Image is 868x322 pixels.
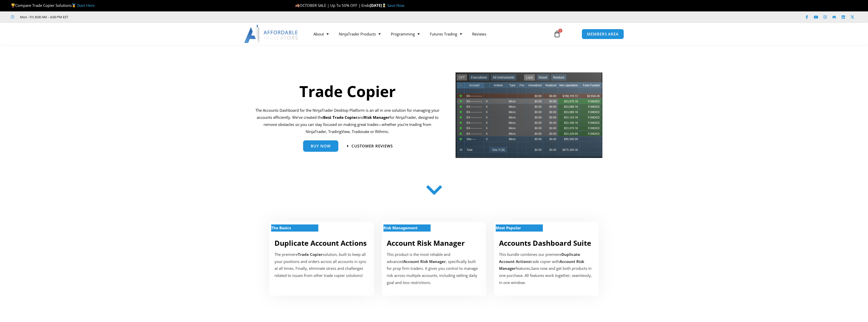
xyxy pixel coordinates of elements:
[387,251,481,286] p: This product is the most reliable and advanced , specifically built for prop firm traders. It giv...
[274,251,369,279] p: The premiere solution, built to keep all your positions and orders across all accounts in sync at...
[499,252,580,264] b: Duplicate Account Actions
[403,259,446,264] strong: Account Risk Manager
[387,238,465,248] a: Account Risk Manager
[382,4,386,7] img: ⌛
[496,225,521,230] strong: Most Popular
[499,238,591,248] a: Accounts Dashboard Suite
[387,3,404,8] a: Save Now
[311,144,331,148] span: Buy Now
[75,14,151,20] iframe: Customer reviews powered by Trustpilot
[244,25,299,43] img: LogoAI | Affordable Indicators – NinjaTrader
[386,28,425,40] a: Programming
[303,140,338,152] a: Buy Now
[587,32,619,36] span: MEMBERS AREA
[425,28,467,40] a: Futures Trading
[370,3,387,8] strong: [DATE]
[364,115,390,120] strong: Risk Manager
[499,251,594,286] div: This bundle combines our premiere trade copier with features Save now and get both products in on...
[271,225,291,230] strong: The Basics
[582,29,624,39] a: MEMBERS AREA
[383,225,418,230] strong: Risk Management
[558,29,562,33] span: 0
[255,107,440,135] p: The Accounts Dashboard for the NinjaTrader Desktop Platform is an all in one solution for managin...
[530,266,531,271] b: .
[11,3,95,8] span: Compare Trade Copier Solutions
[296,4,299,7] img: 🍂
[347,144,393,148] a: Customer Reviews
[298,252,323,257] strong: Trade Copier
[467,28,491,40] a: Reviews
[77,3,95,8] a: Start Here
[72,4,76,7] img: 🥇
[19,14,68,20] span: Mon - Fri: 8:00 AM – 6:00 PM EST
[546,27,568,41] a: 0
[308,28,548,40] nav: Menu
[323,115,357,120] b: Best Trade Copier
[274,238,367,248] a: Duplicate Account Actions
[11,4,15,7] img: 🏆
[352,144,393,148] span: Customer Reviews
[295,3,370,8] span: OCTOBER SALE | Up To 50% OFF | Ends
[308,28,334,40] a: About
[455,72,603,162] img: tradecopier | Affordable Indicators – NinjaTrader
[255,81,440,102] h1: Trade Copier
[334,28,386,40] a: NinjaTrader Products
